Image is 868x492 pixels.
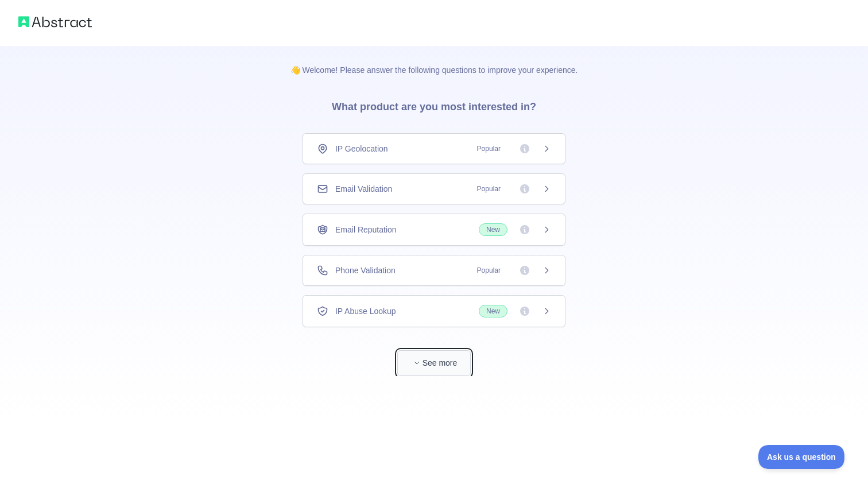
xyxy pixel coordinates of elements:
span: IP Geolocation [335,143,388,154]
span: Popular [470,183,507,195]
span: Email Reputation [335,224,397,235]
span: IP Abuse Lookup [335,305,396,317]
span: New [479,223,507,236]
img: Abstract logo [18,14,92,30]
span: New [479,305,507,317]
p: 👋 Welcome! Please answer the following questions to improve your experience. [272,46,596,76]
span: Popular [470,265,507,276]
span: Popular [470,143,507,154]
span: Phone Validation [335,265,396,276]
iframe: Toggle Customer Support [758,445,845,469]
h3: What product are you most interested in? [313,76,555,133]
span: Email Validation [335,183,392,195]
button: See more [397,350,471,376]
